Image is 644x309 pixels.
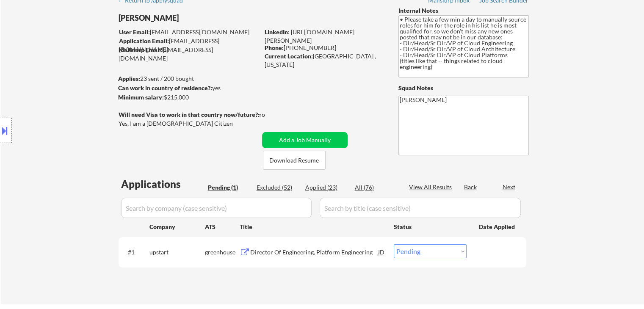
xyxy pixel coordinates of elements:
div: Company [149,223,205,231]
div: Date Applied [479,223,516,231]
div: Applications [121,179,205,189]
div: All (76) [355,183,397,192]
div: Director Of Engineering, Platform Engineering [250,248,378,257]
strong: Will need Visa to work in that country now/future?: [119,111,260,118]
div: [PHONE_NUMBER] [265,44,384,52]
div: upstart [149,248,205,257]
strong: Phone: [265,44,284,51]
div: JD [377,244,386,259]
strong: Application Email: [119,37,169,44]
div: [EMAIL_ADDRESS][DOMAIN_NAME] [119,37,259,53]
div: Yes, I am a [DEMOGRAPHIC_DATA] Citizen [119,119,262,128]
div: yes [118,84,257,92]
div: [PERSON_NAME] [119,13,293,23]
button: Add a Job Manually [262,132,348,148]
div: Back [464,183,478,191]
div: [EMAIL_ADDRESS][DOMAIN_NAME] [119,46,259,62]
div: #1 [128,248,143,257]
div: Next [503,183,516,191]
div: Pending (1) [208,183,250,192]
div: [GEOGRAPHIC_DATA] , [US_STATE] [265,52,384,69]
strong: Mailslurp Email: [119,46,163,53]
div: View All Results [409,183,454,191]
div: greenhouse [205,248,240,257]
div: $215,000 [118,93,259,102]
div: 23 sent / 200 bought [118,74,259,83]
div: [EMAIL_ADDRESS][DOMAIN_NAME] [119,28,259,36]
a: [URL][DOMAIN_NAME][PERSON_NAME] [265,28,354,44]
input: Search by title (case sensitive) [320,198,521,218]
div: Applied (23) [305,183,348,192]
strong: User Email: [119,28,150,36]
div: no [258,110,282,119]
strong: Can work in country of residence?: [118,84,212,91]
strong: Current Location: [265,52,313,60]
input: Search by company (case sensitive) [121,198,312,218]
div: Title [240,223,386,231]
button: Download Resume [263,151,326,170]
div: Internal Notes [398,6,529,15]
strong: LinkedIn: [265,28,290,36]
div: ATS [205,223,240,231]
div: Status [394,219,467,234]
div: Excluded (52) [257,183,299,192]
div: Squad Notes [398,84,529,92]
